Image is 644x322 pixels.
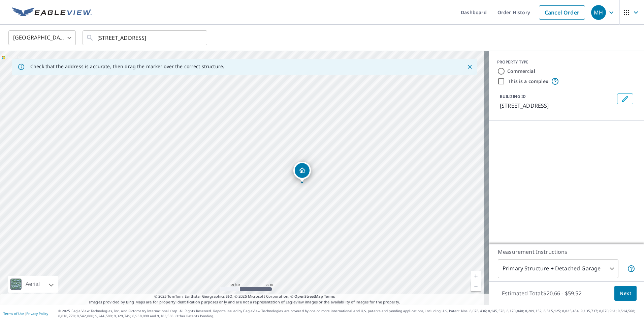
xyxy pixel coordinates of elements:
span: © 2025 TomTom, Earthstar Geographics SIO, © 2025 Microsoft Corporation, © [154,294,335,299]
a: Current Level 19, Zoom In [471,271,481,281]
input: Search by address or latitude-longitude [97,28,193,47]
button: Edit building 1 [617,93,633,104]
p: | [3,312,48,316]
label: Commercial [507,68,535,75]
span: Next [620,289,631,298]
div: MH [591,5,606,20]
a: OpenStreetMap [294,294,323,299]
span: Your report will include the primary structure and a detached garage if one exists. [627,265,635,273]
button: Next [614,286,637,301]
div: [GEOGRAPHIC_DATA] [8,28,76,47]
a: Cancel Order [539,5,585,20]
label: This is a complex [508,78,548,85]
div: Primary Structure + Detached Garage [498,259,618,278]
p: © 2025 Eagle View Technologies, Inc. and Pictometry International Corp. All Rights Reserved. Repo... [58,308,641,319]
a: Current Level 19, Zoom Out [471,281,481,291]
a: Terms of Use [3,311,24,316]
img: EV Logo [12,7,92,18]
p: Measurement Instructions [498,248,635,256]
div: PROPERTY TYPE [497,59,636,65]
p: Estimated Total: $20.66 - $59.52 [496,286,587,301]
p: BUILDING ID [500,93,526,99]
a: Privacy Policy [26,311,48,316]
a: Terms [324,294,335,299]
p: [STREET_ADDRESS] [500,102,614,110]
p: Check that the address is accurate, then drag the marker over the correct structure. [30,63,224,70]
div: Aerial [8,276,58,293]
div: Aerial [24,276,42,293]
button: Close [465,62,474,71]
